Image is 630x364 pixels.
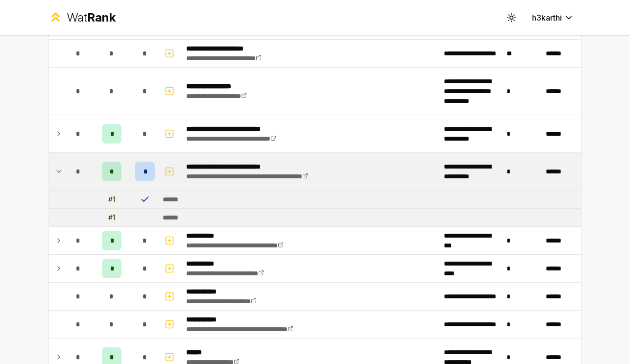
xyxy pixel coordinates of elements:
[67,10,116,25] div: Wat
[48,10,116,25] a: WatRank
[108,194,115,204] div: # 1
[524,9,582,26] button: h3karthi
[87,10,116,24] span: Rank
[532,12,562,24] span: h3karthi
[108,213,115,222] div: # 1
